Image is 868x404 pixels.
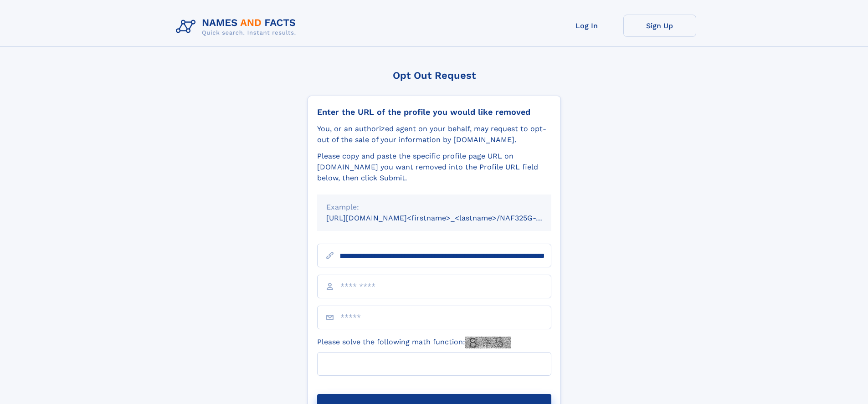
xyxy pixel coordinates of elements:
[623,15,696,37] a: Sign Up
[317,123,551,145] div: You, or an authorized agent on your behalf, may request to opt-out of the sale of your informatio...
[172,15,303,39] img: Logo Names and Facts
[317,107,551,117] div: Enter the URL of the profile you would like removed
[550,15,623,37] a: Log In
[308,70,561,81] div: Opt Out Request
[317,337,511,348] label: Please solve the following math function:
[317,151,551,184] div: Please copy and paste the specific profile page URL on [DOMAIN_NAME] you want removed into the Pr...
[326,214,569,222] small: [URL][DOMAIN_NAME]<firstname>_<lastname>/NAF325G-xxxxxxxx
[326,202,542,213] div: Example:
